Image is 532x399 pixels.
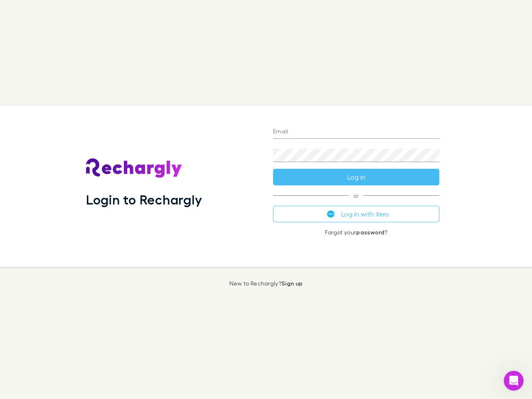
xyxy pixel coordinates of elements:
a: password [356,229,384,236]
p: New to Rechargly? [229,280,303,287]
img: Xero's logo [327,210,335,218]
a: Sign up [281,280,303,287]
button: Log in [273,169,439,185]
iframe: Intercom live chat [504,371,524,391]
img: Rechargly's Logo [86,158,182,178]
button: Log in with Xero [273,206,439,222]
h1: Login to Rechargly [86,192,202,207]
p: Forgot your ? [273,229,439,236]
